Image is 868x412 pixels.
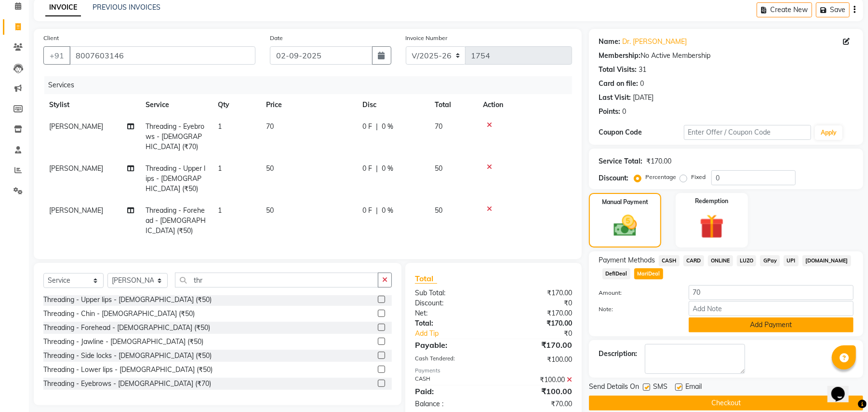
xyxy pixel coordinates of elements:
div: Payments [415,367,572,375]
span: 70 [266,122,274,131]
label: Note: [591,305,681,314]
span: ONLINE [708,255,733,266]
input: Search by Name/Mobile/Email/Code [69,46,255,65]
div: [DATE] [633,93,654,103]
span: LUZO [737,255,757,266]
span: [PERSON_NAME] [49,206,103,215]
div: Threading - Eyebrows - [DEMOGRAPHIC_DATA] (₹70) [43,379,211,389]
div: CASH [408,375,494,385]
span: 70 [435,122,442,131]
div: Threading - Lower lips - [DEMOGRAPHIC_DATA] (₹50) [43,365,213,375]
th: Stylist [43,94,140,116]
div: ₹70.00 [494,399,579,409]
label: Invoice Number [406,34,448,42]
div: Total Visits: [599,65,637,75]
label: Manual Payment [602,198,648,206]
div: Card on file: [599,79,638,89]
div: Service Total: [599,156,642,166]
span: DefiDeal [602,268,630,279]
span: 1 [218,164,222,173]
th: Disc [357,94,429,116]
label: Fixed [691,173,706,181]
div: Description: [599,349,637,359]
div: ₹100.00 [494,385,579,397]
span: 50 [435,206,442,215]
button: Add Payment [689,317,854,332]
a: Add Tip [408,329,508,339]
div: Net: [408,308,494,318]
label: Date [270,34,283,42]
th: Price [260,94,357,116]
span: [PERSON_NAME] [49,164,103,173]
div: Threading - Jawline - [DEMOGRAPHIC_DATA] (₹50) [43,337,203,347]
span: 0 F [362,164,372,174]
a: Dr. [PERSON_NAME] [622,37,687,47]
div: Threading - Forehead - [DEMOGRAPHIC_DATA] (₹50) [43,323,210,333]
div: Cash Tendered: [408,355,494,365]
span: | [376,164,378,174]
div: No Active Membership [599,51,854,61]
span: 0 F [362,206,372,216]
div: ₹100.00 [494,355,579,365]
span: Threading - Eyebrows - [DEMOGRAPHIC_DATA] (₹70) [146,122,204,151]
span: 0 % [382,164,393,174]
span: 1 [218,206,222,215]
span: | [376,122,378,132]
span: 0 % [382,122,393,132]
div: ₹170.00 [494,308,579,318]
div: ₹170.00 [646,156,671,166]
span: Total [415,274,437,284]
div: Coupon Code [599,127,683,137]
label: Redemption [695,197,728,206]
th: Qty [212,94,260,116]
div: ₹100.00 [494,375,579,385]
span: CARD [683,255,704,266]
img: _cash.svg [606,212,644,239]
div: Total: [408,318,494,329]
span: GPay [760,255,780,266]
div: Threading - Side locks - [DEMOGRAPHIC_DATA] (₹50) [43,351,212,361]
div: 0 [640,79,644,89]
span: [DOMAIN_NAME] [802,255,851,266]
a: PREVIOUS INVOICES [93,3,160,12]
th: Service [140,94,212,116]
span: Threading - Forehead - [DEMOGRAPHIC_DATA] (₹50) [146,206,206,235]
span: 50 [435,164,442,173]
span: UPI [784,255,799,266]
div: Points: [599,107,620,117]
div: Threading - Upper lips - [DEMOGRAPHIC_DATA] (₹50) [43,295,212,305]
div: ₹170.00 [494,339,579,351]
span: | [376,206,378,216]
div: Discount: [599,173,628,183]
div: ₹170.00 [494,288,579,298]
span: 50 [266,164,274,173]
div: ₹0 [494,298,579,308]
img: _gift.svg [692,211,732,242]
input: Amount [689,285,854,300]
div: ₹170.00 [494,318,579,329]
span: 50 [266,206,274,215]
button: Create New [757,2,812,17]
span: 0 % [382,206,393,216]
div: Membership: [599,51,641,61]
button: Apply [815,125,842,140]
input: Search or Scan [175,273,378,288]
div: ₹0 [508,329,579,339]
iframe: chat widget [828,373,858,402]
button: +91 [43,46,70,65]
div: Last Visit: [599,93,631,103]
div: Discount: [408,298,494,308]
span: Send Details On [589,382,639,394]
label: Percentage [645,173,676,181]
label: Amount: [591,288,681,297]
input: Enter Offer / Coupon Code [684,125,811,140]
div: Services [44,76,579,94]
div: Balance : [408,399,494,409]
div: Payable: [408,339,494,351]
div: 0 [622,107,626,117]
th: Total [429,94,477,116]
span: 0 F [362,122,372,132]
span: Email [685,382,702,394]
th: Action [477,94,572,116]
label: Client [43,34,59,42]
